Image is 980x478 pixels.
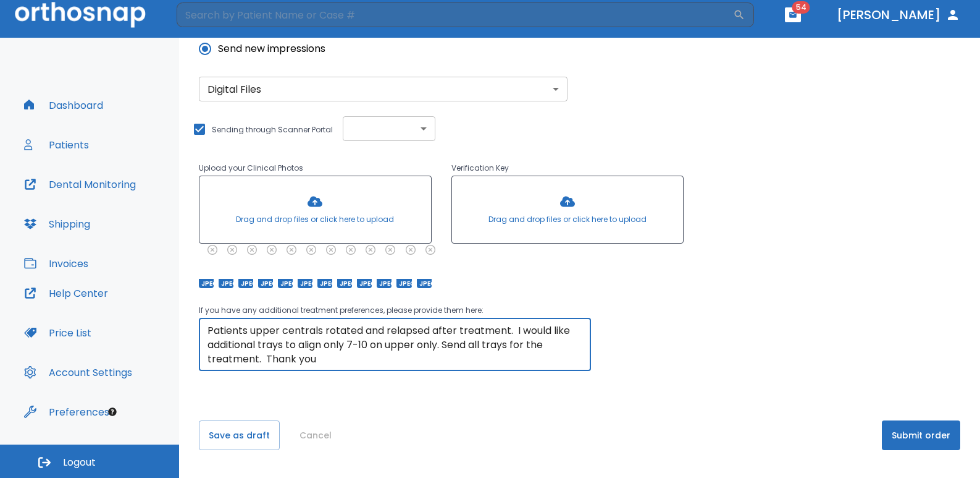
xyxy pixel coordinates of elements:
[298,279,312,288] span: JPEG
[258,279,273,288] span: JPEG
[792,1,810,14] span: 54
[63,456,96,469] span: Logout
[207,323,582,366] textarea: Patients upper centrals rotated and relapsed after treatment. I would like additional trays to al...
[238,279,253,288] span: JPEG
[278,279,293,288] span: JPEG
[832,4,965,26] button: [PERSON_NAME]
[882,420,960,450] button: Submit order
[17,249,96,278] button: Invoices
[17,357,140,387] button: Account Settings
[199,303,936,318] p: If you have any additional treatment preferences, please provide them here:
[17,318,99,348] button: Price List
[177,2,733,27] input: Search by Patient Name or Case #
[317,279,332,288] span: JPEG
[337,279,352,288] span: JPEG
[17,209,98,239] button: Shipping
[295,420,337,450] button: Cancel
[17,130,96,160] button: Patients
[17,90,111,120] button: Dashboard
[17,397,117,427] button: Preferences
[107,406,118,417] div: Tooltip anchor
[17,169,143,199] button: Dental Monitoring
[199,420,280,450] button: Save as draft
[396,279,411,288] span: JPEG
[199,161,432,176] p: Upload your Clinical Photos
[199,279,214,288] span: JPEG
[451,161,684,176] p: Verification Key
[219,279,233,288] span: JPEG
[218,41,325,56] span: Send new impressions
[343,116,435,141] div: Without label
[199,77,567,101] div: Without label
[377,279,392,288] span: JPEG
[357,279,372,288] span: JPEG
[17,278,115,308] button: Help Center
[15,2,146,27] img: Orthosnap
[417,279,432,288] span: JPEG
